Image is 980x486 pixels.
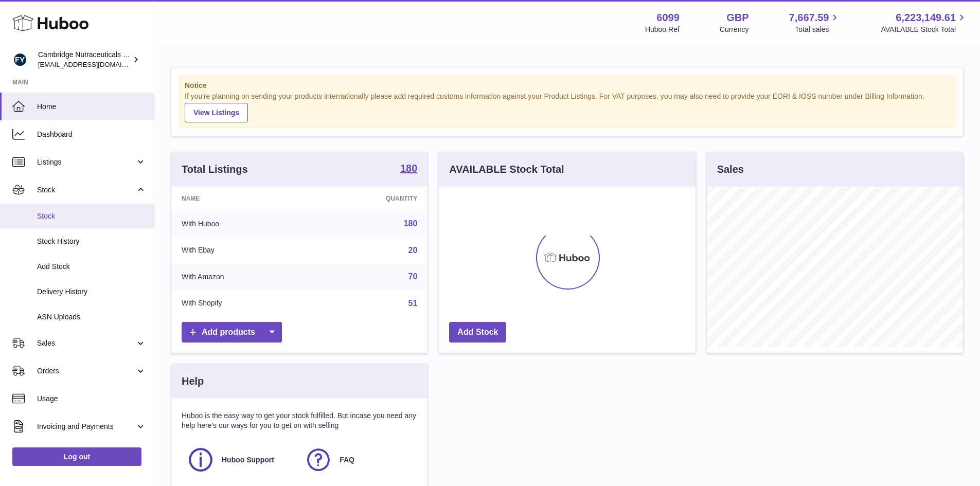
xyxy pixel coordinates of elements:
span: Sales [37,338,135,348]
div: Currency [720,25,749,34]
td: With Huboo [171,210,312,237]
td: With Shopify [171,290,312,317]
a: View Listings [185,103,248,122]
span: Total sales [795,25,841,34]
span: ASN Uploads [37,312,146,322]
th: Name [171,187,312,210]
a: 70 [408,272,418,281]
a: Add products [182,322,282,343]
a: 7,667.59 Total sales [789,11,841,34]
div: Cambridge Nutraceuticals Ltd [38,50,131,69]
p: Huboo is the easy way to get your stock fulfilled. But incase you need any help here's our ways f... [182,411,417,430]
span: Delivery History [37,287,146,297]
span: Stock [37,185,135,195]
a: 6,223,149.61 AVAILABLE Stock Total [881,11,968,34]
strong: GBP [726,11,749,25]
div: If you're planning on sending your products internationally please add required customs informati... [185,92,950,122]
a: Log out [12,447,141,466]
td: With Ebay [171,237,312,264]
td: With Amazon [171,263,312,290]
span: Invoicing and Payments [37,422,135,431]
span: Stock History [37,237,146,246]
strong: 180 [400,163,417,173]
span: Home [37,102,146,112]
h3: Sales [717,163,744,176]
span: [EMAIL_ADDRESS][DOMAIN_NAME] [38,60,151,68]
h3: Total Listings [182,163,248,176]
a: FAQ [305,446,412,474]
img: huboo@camnutra.com [12,52,28,67]
span: AVAILABLE Stock Total [881,25,968,34]
a: 20 [408,246,418,255]
span: Usage [37,394,146,404]
span: Huboo Support [222,455,274,465]
span: Stock [37,211,146,221]
strong: Notice [185,81,950,91]
span: Orders [37,366,135,376]
div: Huboo Ref [645,25,680,34]
span: Dashboard [37,130,146,139]
a: Add Stock [449,322,506,343]
span: Add Stock [37,262,146,272]
span: Listings [37,157,135,167]
h3: Help [182,374,204,388]
span: 6,223,149.61 [896,11,956,25]
a: 51 [408,299,418,308]
strong: 6099 [656,11,680,25]
a: 180 [400,163,417,175]
th: Quantity [312,187,428,210]
span: 7,667.59 [789,11,829,25]
h3: AVAILABLE Stock Total [449,163,564,176]
a: 180 [404,219,418,228]
a: Huboo Support [187,446,294,474]
span: FAQ [340,455,354,465]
